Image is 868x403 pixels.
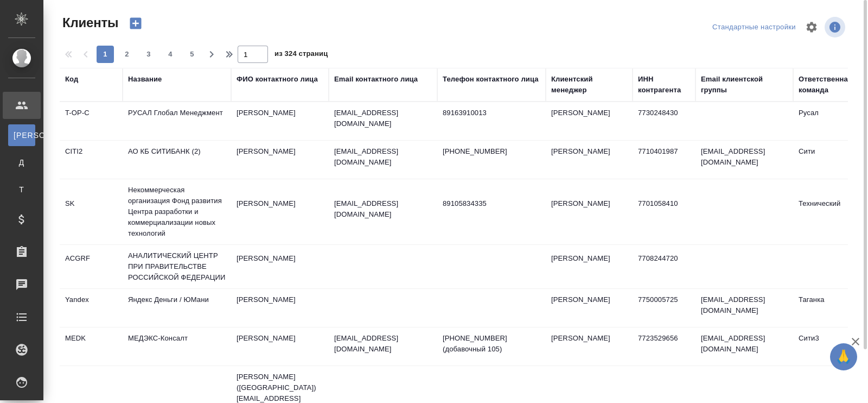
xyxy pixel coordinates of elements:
td: 7723529656 [633,328,695,366]
span: Д [14,157,30,168]
a: [PERSON_NAME] [8,124,35,146]
td: [PERSON_NAME] [231,141,329,179]
p: 89163910013 [443,108,540,118]
div: ФИО контактного лица [237,74,318,85]
td: МЕДЭКС-Консалт [123,328,231,366]
p: [PHONE_NUMBER] [443,146,540,157]
button: 🙏 [830,343,857,370]
p: [EMAIL_ADDRESS][DOMAIN_NAME] [334,146,432,168]
p: [EMAIL_ADDRESS][DOMAIN_NAME] [334,198,432,220]
td: 7750005725 [633,289,695,327]
td: 7701058410 [633,193,695,231]
button: Создать [123,14,149,33]
td: АО КБ СИТИБАНК (2) [123,141,231,179]
div: ИНН контрагента [638,74,690,96]
td: Яндекс Деньги / ЮМани [123,289,231,327]
td: T-OP-C [60,102,123,140]
td: РУСАЛ Глобал Менеджмент [123,102,231,140]
span: Настроить таблицу [799,14,825,40]
span: 🙏 [834,345,853,368]
a: Д [8,152,35,173]
div: Email клиентской группы [701,74,788,96]
td: SK [60,193,123,231]
span: 3 [140,49,157,60]
td: [PERSON_NAME] [546,289,633,327]
td: Yandex [60,289,123,327]
td: АНАЛИТИЧЕСКИЙ ЦЕНТР ПРИ ПРАВИТЕЛЬСТВЕ РОССИЙСКОЙ ФЕДЕРАЦИИ [123,245,231,288]
span: 5 [183,49,201,60]
div: split button [710,19,799,36]
div: Телефон контактного лица [443,74,539,85]
td: [EMAIL_ADDRESS][DOMAIN_NAME] [695,289,793,327]
td: [PERSON_NAME] [546,328,633,366]
td: MEDK [60,328,123,366]
p: [EMAIL_ADDRESS][DOMAIN_NAME] [334,108,432,129]
td: [PERSON_NAME] [546,141,633,179]
p: [PHONE_NUMBER] (добавочный 105) [443,333,540,355]
span: Клиенты [60,14,118,32]
td: ACGRF [60,248,123,286]
p: 89105834335 [443,198,540,209]
td: 7710401987 [633,141,695,179]
td: [PERSON_NAME] [231,193,329,231]
td: [PERSON_NAME] [231,328,329,366]
td: [EMAIL_ADDRESS][DOMAIN_NAME] [695,141,793,179]
button: 4 [162,46,179,63]
td: [EMAIL_ADDRESS][DOMAIN_NAME] [695,328,793,366]
td: [PERSON_NAME] [231,289,329,327]
td: [PERSON_NAME] [546,248,633,286]
td: [PERSON_NAME] [546,102,633,140]
td: Некоммерческая организация Фонд развития Центра разработки и коммерциализации новых технологий [123,179,231,244]
span: Т [14,184,30,195]
span: [PERSON_NAME] [14,130,30,141]
p: [EMAIL_ADDRESS][DOMAIN_NAME] [334,333,432,355]
button: 2 [118,46,136,63]
span: из 324 страниц [275,47,328,63]
span: Посмотреть информацию [825,17,847,37]
span: 2 [118,49,136,60]
div: Название [128,74,162,85]
td: [PERSON_NAME] [231,102,329,140]
div: Код [65,74,78,85]
td: CITI2 [60,141,123,179]
td: 7708244720 [633,248,695,286]
td: [PERSON_NAME] [546,193,633,231]
button: 3 [140,46,157,63]
button: 5 [183,46,201,63]
div: Email контактного лица [334,74,418,85]
td: [PERSON_NAME] [231,248,329,286]
span: 4 [162,49,179,60]
td: 7730248430 [633,102,695,140]
a: Т [8,179,35,200]
div: Клиентский менеджер [551,74,627,96]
